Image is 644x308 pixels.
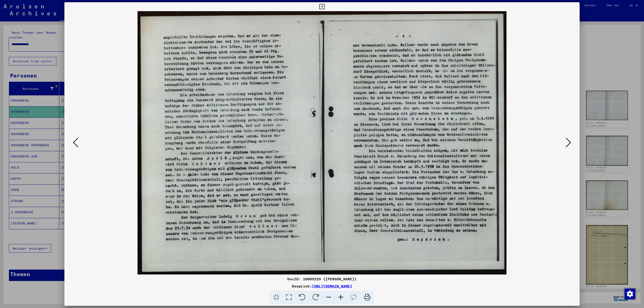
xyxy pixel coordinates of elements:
div: DeepLink: [64,283,580,289]
div: DocID: 10095229 ([PERSON_NAME]) [64,276,580,282]
img: Zustimmung ändern [625,289,635,299]
a: [URL][DOMAIN_NAME] [312,284,352,288]
img: 001.jpg [80,11,564,274]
